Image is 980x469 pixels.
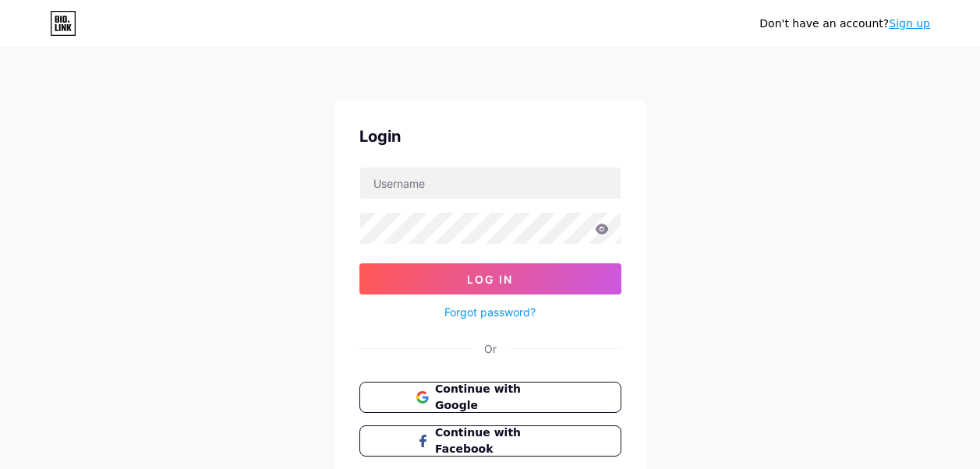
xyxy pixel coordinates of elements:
div: Don't have an account? [759,16,930,32]
button: Continue with Facebook [359,425,621,457]
a: Forgot password? [444,304,536,320]
div: Or [484,340,497,357]
span: Log In [467,273,513,286]
input: Username [360,167,621,199]
span: Continue with Google [435,381,564,414]
a: Sign up [889,17,930,30]
button: Log In [359,263,621,294]
div: Login [359,125,621,148]
span: Continue with Facebook [435,425,564,457]
button: Continue with Google [359,382,621,413]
